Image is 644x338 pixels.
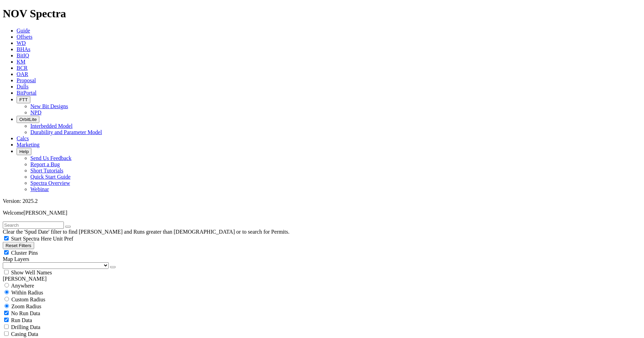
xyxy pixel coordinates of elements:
[11,317,32,323] span: Run Data
[19,97,28,102] span: FTT
[17,59,26,65] a: KM
[17,148,31,155] button: Help
[11,283,34,289] span: Anywhere
[17,46,30,52] a: BHAs
[30,155,71,161] a: Send Us Feedback
[11,297,45,302] span: Custom Radius
[11,290,43,295] span: Within Radius
[17,65,28,71] a: BCR
[30,103,68,109] a: New Bit Designs
[17,71,28,77] a: OAR
[3,276,641,282] div: [PERSON_NAME]
[23,210,67,216] span: [PERSON_NAME]
[4,236,9,241] input: Start Spectra Here
[17,53,29,58] a: BitIQ
[11,303,41,309] span: Zoom Radius
[17,90,37,96] a: BitPortal
[3,222,64,229] input: Search
[17,28,30,34] a: Guide
[17,142,40,148] a: Marketing
[19,117,37,122] span: OrbitLite
[30,129,102,135] a: Durability and Parameter Model
[3,229,290,235] span: Clear the 'Spud Date' filter to find [PERSON_NAME] and Runs greater than [DEMOGRAPHIC_DATA] or to...
[17,40,26,46] a: WD
[3,242,34,249] button: Reset Filters
[30,123,72,129] a: Interbedded Model
[3,210,641,216] p: Welcome
[53,236,73,242] span: Unit Pref
[17,116,39,123] button: OrbitLite
[30,180,70,186] a: Spectra Overview
[17,135,29,141] a: Calcs
[3,7,641,20] h1: NOV Spectra
[17,84,29,90] a: Dulls
[17,96,30,103] button: FTT
[11,310,40,316] span: No Run Data
[11,270,52,275] span: Show Well Names
[30,168,64,173] a: Short Tutorials
[17,77,36,83] a: Proposal
[19,149,29,154] span: Help
[30,110,41,115] a: NPD
[3,198,641,204] div: Version: 2025.2
[30,174,70,180] a: Quick Start Guide
[17,34,32,40] a: Offsets
[11,331,38,337] span: Casing Data
[3,256,29,262] span: Map Layers
[11,236,51,242] span: Start Spectra Here
[11,324,40,330] span: Drilling Data
[30,161,60,167] a: Report a Bug
[30,186,49,192] a: Webinar
[11,250,38,256] span: Cluster Pins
